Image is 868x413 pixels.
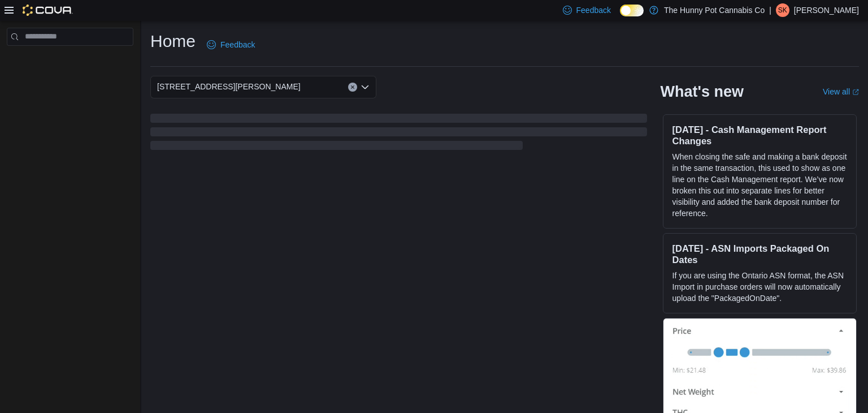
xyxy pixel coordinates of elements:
p: The Hunny Pot Cannabis Co [664,3,765,17]
span: SK [778,3,787,17]
span: Loading [150,116,647,152]
p: If you are using the Ontario ASN format, the ASN Import in purchase orders will now automatically... [672,270,847,304]
p: | [769,3,771,17]
span: Dark Mode [620,16,620,17]
button: Clear input [348,83,357,92]
span: Feedback [576,5,611,16]
a: Feedback [202,33,259,56]
div: Saif Kazi [776,3,789,17]
a: View allExternal link [823,87,859,96]
h3: [DATE] - Cash Management Report Changes [672,124,847,147]
p: When closing the safe and making a bank deposit in the same transaction, this used to show as one... [672,151,847,219]
h1: Home [150,30,196,53]
img: Cova [23,5,73,16]
h3: [DATE] - ASN Imports Packaged On Dates [672,243,847,265]
input: Dark Mode [620,5,644,16]
button: Open list of options [361,83,370,92]
span: Feedback [220,39,255,50]
span: [STREET_ADDRESS][PERSON_NAME] [157,80,301,93]
p: [PERSON_NAME] [794,3,859,17]
h2: What's new [661,83,744,101]
nav: Complex example [7,48,133,75]
svg: External link [852,89,859,96]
